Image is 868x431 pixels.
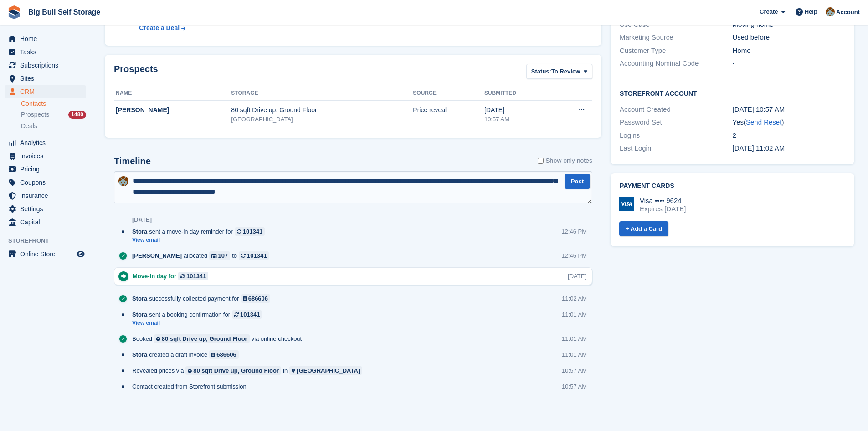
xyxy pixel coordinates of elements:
label: Show only notes [538,156,592,166]
span: Status: [531,67,551,76]
a: 80 sqft Drive up, Ground Floor [154,334,250,343]
div: 11:01 AM [562,334,587,343]
div: 101341 [186,272,206,280]
img: Mike Llewellen Palmer [118,176,128,186]
span: Stora [132,350,147,359]
span: [PERSON_NAME] [132,251,182,260]
span: Analytics [20,136,75,149]
a: Big Bull Self Storage [25,5,104,20]
span: Storefront [8,236,91,245]
div: Price reveal [413,105,484,115]
a: menu [5,136,86,149]
a: menu [5,163,86,176]
div: [GEOGRAPHIC_DATA] [231,115,413,124]
div: Use Case [620,20,732,30]
div: 12:46 PM [561,227,587,236]
time: 2025-08-13 10:02:03 UTC [733,144,785,152]
a: 686606 [209,350,239,359]
div: Visa •••• 9624 [640,197,686,205]
div: 10:57 AM [562,366,587,375]
div: Account Created [620,104,732,115]
div: 2 [733,130,845,141]
span: ( ) [744,118,784,126]
th: Storage [231,86,413,101]
a: 80 sqft Drive up, Ground Floor [185,366,281,375]
a: menu [5,216,86,228]
h2: Storefront Account [620,88,845,98]
a: menu [5,189,86,202]
div: [PERSON_NAME] [116,105,231,115]
a: [GEOGRAPHIC_DATA] [289,366,362,375]
span: Sites [20,72,75,85]
div: 101341 [247,251,267,260]
div: Move-in day for [133,272,213,280]
a: 107 [209,251,230,260]
span: Account [836,8,860,17]
a: menu [5,176,86,189]
div: 686606 [216,350,236,359]
span: Stora [132,310,147,319]
div: Used before [733,32,845,43]
img: Visa Logo [619,197,634,211]
a: menu [5,150,86,162]
img: Mike Llewellen Palmer [826,7,835,16]
span: Stora [132,294,147,303]
th: Name [114,86,231,101]
span: Capital [20,216,75,228]
div: 686606 [248,294,268,303]
div: [GEOGRAPHIC_DATA] [297,366,360,375]
div: Logins [620,130,732,141]
div: [DATE] [132,216,152,223]
a: 101341 [235,227,265,236]
a: menu [5,85,86,98]
a: menu [5,248,86,260]
h2: Prospects [114,64,158,81]
span: Settings [20,203,75,215]
div: successfully collected payment for [132,294,275,303]
img: stora-icon-8386f47178a22dfd0bd8f6a31ec36ba5ce8667c1dd55bd0f319d3a0aa187defe.svg [7,5,21,19]
div: 80 sqft Drive up, Ground Floor [193,366,279,375]
span: Stora [132,227,147,236]
span: Deals [21,122,37,130]
a: menu [5,59,86,72]
h2: Timeline [114,156,151,166]
span: Home [20,32,75,45]
a: menu [5,46,86,58]
div: sent a move-in day reminder for [132,227,269,236]
a: Deals [21,121,86,131]
div: 10:57 AM [562,382,587,391]
div: 80 sqft Drive up, Ground Floor [162,334,247,343]
a: Send Reset [746,118,781,126]
span: Create [760,7,778,16]
span: CRM [20,85,75,98]
div: sent a booking confirmation for [132,310,267,319]
div: Expires [DATE] [640,205,686,213]
div: Password Set [620,117,732,128]
span: To Review [551,67,580,76]
div: 11:01 AM [562,350,587,359]
div: [DATE] [568,272,586,280]
span: Tasks [20,46,75,58]
div: Revealed prices via in [132,366,367,375]
div: 101341 [243,227,262,236]
a: Preview store [75,249,86,260]
div: allocated to [132,251,273,260]
div: Moving home [733,20,845,30]
div: 1480 [68,111,86,119]
a: View email [132,319,267,327]
div: Customer Type [620,46,732,56]
a: menu [5,32,86,45]
a: 686606 [241,294,271,303]
span: Coupons [20,176,75,189]
div: [DATE] 10:57 AM [733,104,845,115]
div: 10:57 AM [484,115,552,124]
div: Yes [733,117,845,128]
th: Source [413,86,484,101]
a: 101341 [232,310,262,319]
span: Insurance [20,189,75,202]
div: 101341 [240,310,260,319]
th: Submitted [484,86,552,101]
input: Show only notes [538,156,544,166]
div: 11:01 AM [562,310,587,319]
div: 12:46 PM [561,251,587,260]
